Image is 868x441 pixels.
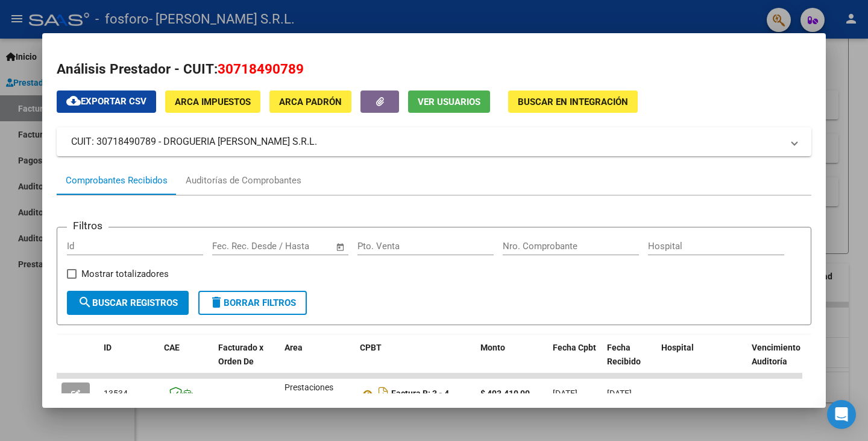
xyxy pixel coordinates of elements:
datatable-header-cell: Monto [476,335,548,388]
span: Prestaciones Propias [285,382,333,406]
input: Fecha fin [272,241,330,252]
h3: Filtros [67,218,108,233]
span: Monto [480,343,505,352]
datatable-header-cell: Facturado x Orden De [213,335,280,388]
datatable-header-cell: CAE [159,335,213,388]
h2: Análisis Prestador - CUIT: [57,59,811,80]
span: Mostrar totalizadores [81,267,169,281]
input: Fecha inicio [212,241,261,252]
span: Fecha Recibido [607,343,641,366]
span: Ver Usuarios [418,97,480,107]
span: Buscar Registros [78,297,178,308]
div: Auditorías de Comprobantes [186,174,301,188]
mat-icon: delete [209,295,224,309]
span: Exportar CSV [66,96,146,107]
datatable-header-cell: Vencimiento Auditoría [747,335,801,388]
button: Buscar Registros [67,291,189,315]
i: Descargar documento [376,384,391,403]
button: ARCA Padrón [269,90,351,113]
mat-icon: search [78,295,92,309]
datatable-header-cell: Fecha Recibido [602,335,656,388]
datatable-header-cell: Area [280,335,355,388]
button: ARCA Impuestos [165,90,260,113]
span: Borrar Filtros [209,297,296,308]
span: Buscar en Integración [518,97,628,107]
datatable-header-cell: ID [99,335,159,388]
div: Comprobantes Recibidos [66,174,168,188]
span: Fecha Cpbt [553,343,596,352]
datatable-header-cell: Fecha Cpbt [548,335,602,388]
span: 30718490789 [218,61,304,77]
button: Buscar en Integración [508,90,638,113]
span: 13534 [104,389,128,398]
button: Ver Usuarios [408,90,490,113]
mat-expansion-panel-header: CUIT: 30718490789 - DROGUERIA [PERSON_NAME] S.R.L. [57,127,811,156]
span: ID [104,343,112,352]
span: Vencimiento Auditoría [752,343,800,366]
span: Hospital [661,343,694,352]
mat-panel-title: CUIT: 30718490789 - DROGUERIA [PERSON_NAME] S.R.L. [71,135,782,149]
datatable-header-cell: CPBT [355,335,476,388]
div: Open Intercom Messenger [827,400,856,429]
span: Facturado x Orden De [218,343,263,366]
span: ARCA Impuestos [175,97,251,107]
datatable-header-cell: Hospital [656,335,747,388]
span: [DATE] [607,389,632,398]
button: Borrar Filtros [198,291,307,315]
button: Exportar CSV [57,90,156,113]
span: CPBT [360,343,382,352]
span: [DATE] [553,389,577,398]
strong: Factura B: 3 - 4 [391,389,449,399]
button: Open calendar [334,240,348,254]
span: CAE [164,343,180,352]
span: ARCA Padrón [279,97,342,107]
strong: $ 493.410,00 [480,389,530,398]
mat-icon: cloud_download [66,94,81,108]
span: Area [285,343,303,352]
